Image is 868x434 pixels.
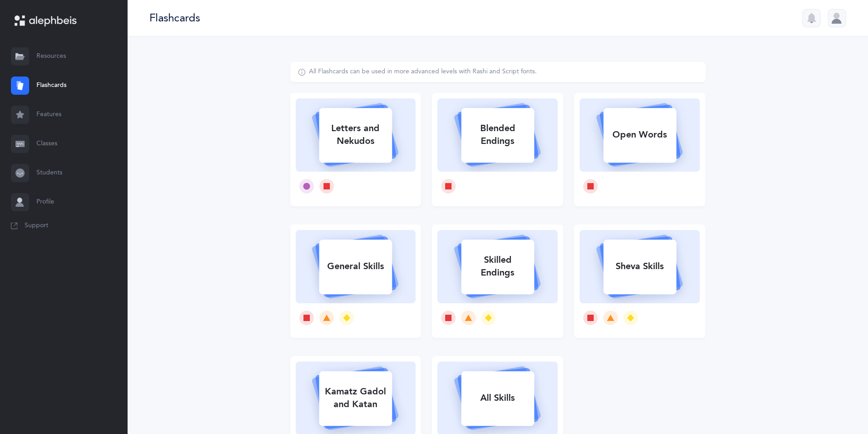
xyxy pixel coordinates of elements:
div: Sheva Skills [603,255,676,278]
div: Letters and Nekudos [319,117,392,153]
div: Flashcards [149,10,200,26]
div: All Flashcards can be used in more advanced levels with Rashi and Script fonts. [309,67,537,77]
div: Open Words [603,123,676,147]
div: Kamatz Gadol and Katan [319,380,392,416]
div: All Skills [461,386,534,410]
div: Blended Endings [461,117,534,153]
span: Support [25,221,48,230]
div: Skilled Endings [461,248,534,285]
div: General Skills [319,255,392,278]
